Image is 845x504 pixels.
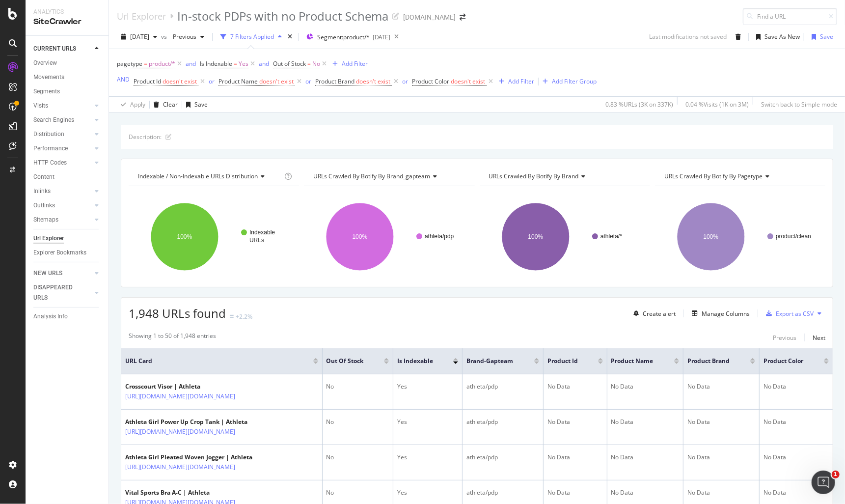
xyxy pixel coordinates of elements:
span: vs [161,32,169,41]
span: Product Brand [687,357,736,365]
div: Clear [163,100,178,109]
div: 7 Filters Applied [230,32,274,41]
a: Explorer Bookmarks [33,248,102,258]
button: Next [813,332,825,343]
text: athleta/pdp [425,233,454,240]
div: Content [33,172,55,182]
button: Export as CSV [762,306,814,321]
span: URLs Crawled By Botify By brand_gapteam [313,172,430,180]
div: Distribution [33,129,64,140]
a: Movements [33,72,102,83]
span: doesn't exist [163,77,197,85]
div: Save As New [764,32,800,41]
span: Product Brand [315,77,354,85]
div: Create alert [643,309,676,318]
span: Out of Stock [327,357,369,365]
a: Visits [33,101,92,111]
button: Save As New [752,29,800,45]
span: 1 [832,471,840,478]
button: Manage Columns [688,308,750,319]
button: or [209,77,215,86]
div: Url Explorer [33,233,64,244]
button: AND [117,75,130,84]
button: or [402,77,408,86]
div: Overview [33,58,57,68]
div: No [327,488,389,497]
div: No Data [611,488,679,497]
span: = [307,59,311,68]
span: pagetype [117,59,142,68]
div: Yes [397,488,458,497]
div: [DOMAIN_NAME] [403,12,456,22]
span: = [144,59,147,68]
div: No Data [547,488,602,497]
div: Save [820,32,833,41]
div: or [402,77,408,85]
button: [DATE] [117,29,161,45]
span: URL Card [125,357,311,365]
div: Performance [33,143,68,154]
a: DISAPPEARED URLS [33,282,92,303]
div: Next [813,334,825,342]
div: Search Engines [33,115,74,125]
span: Is Indexable [397,357,438,365]
div: Export as CSV [776,309,814,318]
button: and [259,59,269,68]
div: 0.83 % URLs ( 3K on 337K ) [605,100,673,109]
div: In-stock PDPs with no Product Schema [177,8,388,25]
div: Save [194,100,208,109]
h4: URLs Crawled By Botify By pagetype [662,168,817,184]
div: athleta/pdp [466,382,539,391]
div: No [327,382,389,391]
button: Add Filter [328,58,368,70]
span: URLs Crawled By Botify By pagetype [664,172,763,180]
button: Previous [169,29,208,45]
div: Yes [397,418,458,426]
div: DISAPPEARED URLS [33,282,83,303]
div: athleta/pdp [466,418,539,426]
div: No Data [547,453,602,462]
div: A chart. [655,194,826,280]
div: Manage Columns [702,309,750,318]
div: Url Explorer [117,11,166,22]
svg: A chart. [129,194,300,280]
span: doesn't exist [259,77,294,85]
span: Indexable / Non-Indexable URLs distribution [138,172,258,180]
div: Last modifications not saved [649,32,727,41]
span: = [234,59,237,68]
span: doesn't exist [356,77,390,85]
button: Switch back to Simple mode [757,97,837,112]
a: Outlinks [33,200,92,211]
div: Athleta Girl Power Up Crop Tank | Athleta [125,418,278,426]
a: NEW URLS [33,268,92,279]
div: No Data [763,453,829,462]
text: 100% [528,233,543,240]
span: Out of Stock [273,59,306,68]
a: Content [33,172,102,182]
button: and [186,59,196,68]
span: Product Id [134,77,161,85]
div: Analytics [33,8,101,16]
div: Movements [33,72,64,83]
div: No Data [687,488,755,497]
div: Athleta Girl Pleated Woven Jogger | Athleta [125,453,278,462]
div: No Data [687,382,755,391]
div: or [305,77,311,85]
span: Product Color [412,77,449,85]
button: 7 Filters Applied [217,29,286,45]
text: product/clean [776,233,811,240]
div: Sitemaps [33,215,58,225]
a: HTTP Codes [33,158,92,168]
span: Product Name [218,77,258,85]
a: Performance [33,143,92,154]
h4: URLs Crawled By Botify By brand_gapteam [311,168,465,184]
button: Save [808,29,833,45]
div: No Data [547,418,602,426]
span: 1,948 URLs found [129,305,226,321]
h4: URLs Crawled By Botify By brand [487,168,641,184]
span: Product Color [763,357,809,365]
button: Segment:product/*[DATE] [302,29,390,45]
div: times [286,32,294,42]
input: Find a URL [743,8,837,25]
div: or [209,77,215,85]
